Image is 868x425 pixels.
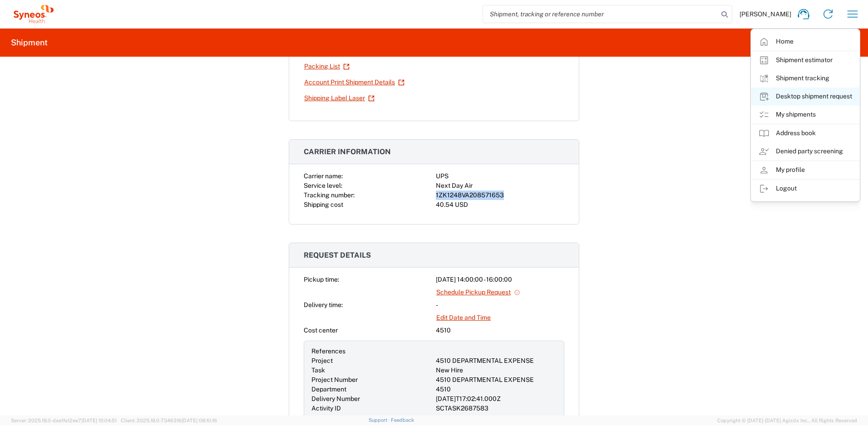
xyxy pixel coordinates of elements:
a: My shipments [751,106,859,124]
a: My profile [751,161,859,179]
a: Feedback [391,417,414,423]
div: Delivery Number [311,394,432,404]
a: Logout [751,180,859,198]
div: New Hire [436,366,557,375]
span: [DATE] 08:10:16 [182,418,217,423]
div: Task [311,366,432,375]
a: Schedule Pickup Request [436,284,521,300]
div: - [436,300,564,310]
h2: Shipment [11,37,48,48]
div: SCTASK2687583 [436,404,557,413]
span: Carrier information [304,147,391,156]
div: 40.54 USD [436,200,564,210]
a: Support [369,417,391,423]
div: 4510 DEPARTMENTAL EXPENSE [436,356,557,366]
div: Next Day Air [436,181,564,191]
span: Shipping cost [304,201,343,208]
div: 4510 [436,385,557,394]
a: Shipping Label Laser [304,90,375,106]
div: Project Number [311,375,432,385]
div: Project [311,356,432,366]
div: [DATE]T17:02:41.000Z [436,394,557,404]
a: Shipment estimator [751,51,859,69]
a: Packing List [304,59,350,74]
div: [DATE] 14:00:00 - 16:00:00 [436,275,564,284]
span: [DATE] 10:04:51 [81,418,117,423]
div: 4510 [436,326,564,335]
a: Edit Date and Time [436,310,491,326]
span: References [311,347,345,355]
div: Department [311,385,432,394]
div: 1ZK1248VA208571653 [436,191,564,200]
a: Denied party screening [751,142,859,161]
span: Delivery time: [304,301,343,308]
span: Service level: [304,182,342,189]
a: Account Print Shipment Details [304,74,405,90]
span: Request details [304,251,371,259]
a: Shipment tracking [751,69,859,88]
span: Tracking number: [304,191,355,199]
a: Address book [751,124,859,142]
span: Server: 2025.18.0-daa1fe12ee7 [11,418,117,423]
span: Pickup time: [304,276,339,283]
span: Carrier name: [304,172,343,180]
div: Activity ID [311,404,432,413]
span: [PERSON_NAME] [740,10,791,18]
div: 4510 DEPARTMENTAL EXPENSE [436,375,557,385]
span: Cost center [304,327,338,334]
input: Shipment, tracking or reference number [483,5,718,23]
span: Client: 2025.18.0-7346316 [121,418,217,423]
div: UPS [436,171,564,181]
span: Copyright © [DATE]-[DATE] Agistix Inc., All Rights Reserved [717,416,857,425]
a: Home [751,33,859,51]
a: Desktop shipment request [751,88,859,106]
